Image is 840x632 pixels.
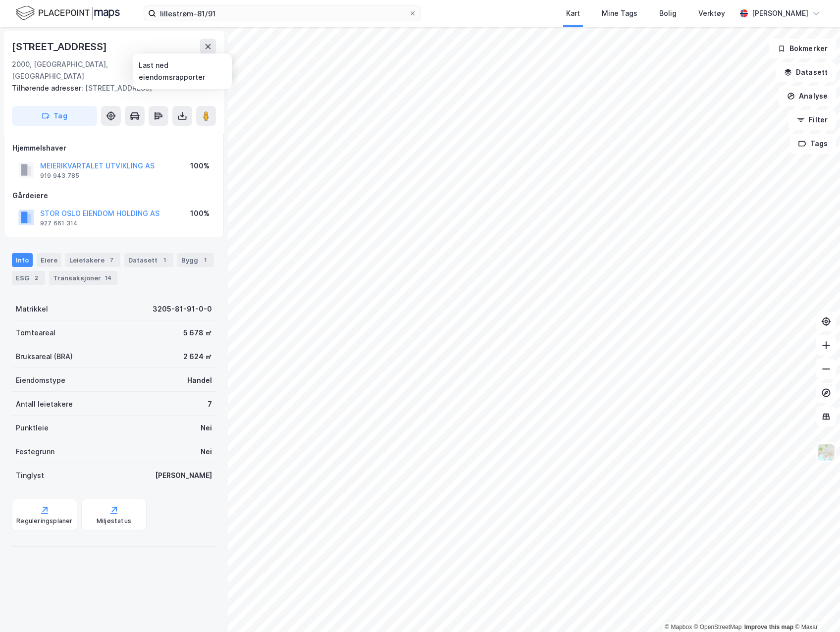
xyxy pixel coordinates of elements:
[12,106,97,126] button: Tag
[183,327,212,339] div: 5 678 ㎡
[16,470,44,481] div: Tinglyst
[12,84,85,92] span: Tilhørende adresser:
[156,6,409,21] input: Søk på adresse, matrikkel, gårdeiere, leietakere eller personer
[12,39,109,54] div: [STREET_ADDRESS]
[817,443,836,462] img: Z
[103,273,113,283] div: 14
[106,255,116,265] div: 7
[12,253,33,267] div: Info
[16,327,55,339] div: Tomteareal
[744,624,793,631] a: Improve this map
[208,398,212,410] div: 7
[124,253,173,267] div: Datasett
[201,446,212,458] div: Nei
[752,7,808,19] div: [PERSON_NAME]
[16,517,72,525] div: Reguleringsplaner
[12,271,45,285] div: ESG
[12,190,215,202] div: Gårdeiere
[694,624,742,631] a: OpenStreetMap
[602,7,637,19] div: Mine Tags
[16,446,54,458] div: Festegrunn
[31,273,41,283] div: 2
[49,271,117,285] div: Transaksjoner
[164,58,216,82] div: Lillestrøm, 81/91
[183,351,212,363] div: 2 624 ㎡
[97,517,131,525] div: Miljøstatus
[769,39,836,58] button: Bokmerker
[40,172,79,180] div: 919 943 785
[155,470,212,481] div: [PERSON_NAME]
[790,134,836,154] button: Tags
[12,82,208,94] div: [STREET_ADDRESS]
[659,7,677,19] div: Bolig
[200,255,210,265] div: 1
[16,351,73,363] div: Bruksareal (BRA)
[12,58,164,82] div: 2000, [GEOGRAPHIC_DATA], [GEOGRAPHIC_DATA]
[788,110,836,130] button: Filter
[12,142,215,154] div: Hjemmelshaver
[698,7,725,19] div: Verktøy
[665,624,692,631] a: Mapbox
[177,253,214,267] div: Bygg
[153,303,212,315] div: 3205-81-91-0-0
[65,253,120,267] div: Leietakere
[187,374,212,386] div: Handel
[16,422,49,434] div: Punktleie
[566,7,580,19] div: Kart
[790,584,840,632] iframe: Chat Widget
[779,86,836,106] button: Analyse
[16,374,65,386] div: Eiendomstype
[16,303,48,315] div: Matrikkel
[159,255,169,265] div: 1
[16,398,73,410] div: Antall leietakere
[37,253,61,267] div: Eiere
[190,160,210,172] div: 100%
[776,62,836,82] button: Datasett
[201,422,212,434] div: Nei
[16,4,120,22] img: logo.f888ab2527a4732fd821a326f86c7f29.svg
[190,208,210,219] div: 100%
[40,219,78,227] div: 927 661 314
